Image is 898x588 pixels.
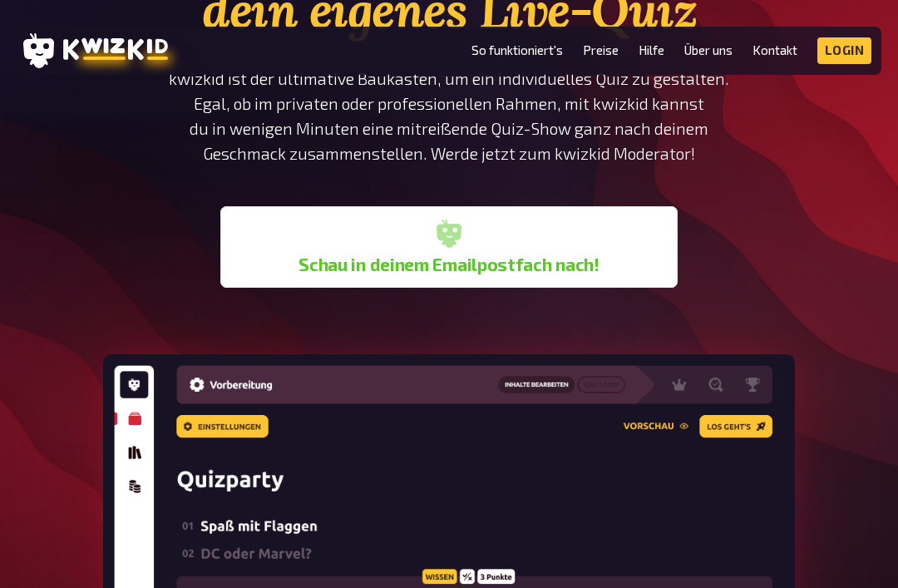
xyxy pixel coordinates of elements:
[817,37,872,64] a: Login
[583,43,619,57] a: Preise
[299,254,599,274] b: Schau in deinem Emailpostfach nach!
[168,67,730,166] p: kwizkid ist der ultimative Baukasten, um ein individuelles Quiz zu gestalten. Egal, ob im private...
[752,43,797,57] a: Kontakt
[639,43,664,57] a: Hilfe
[684,43,733,57] a: Über uns
[471,43,563,57] a: So funktioniert's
